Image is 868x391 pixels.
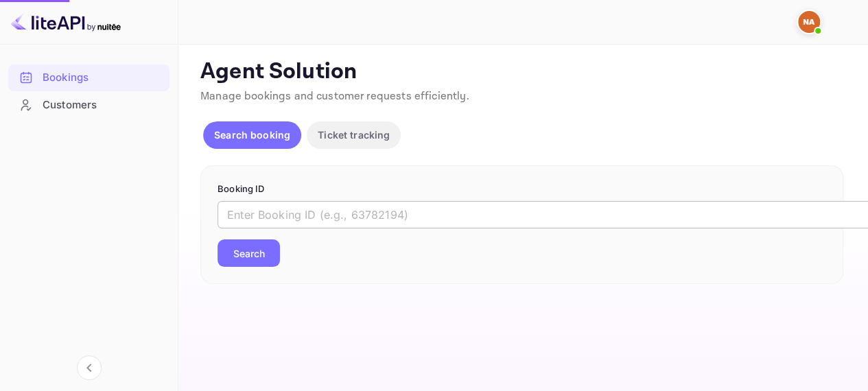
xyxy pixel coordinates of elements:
div: Customers [8,92,169,119]
p: Booking ID [218,182,826,196]
button: Collapse navigation [77,355,102,380]
p: Search booking [214,128,290,142]
img: LiteAPI logo [11,11,121,33]
button: Search [218,239,280,267]
p: Agent Solution [200,58,843,86]
div: Customers [43,97,163,113]
div: Bookings [43,70,163,86]
div: Bookings [8,64,169,91]
span: Manage bookings and customer requests efficiently. [200,89,469,104]
img: Nargisse El Aoumari [798,11,820,33]
a: Customers [8,92,169,117]
p: Ticket tracking [318,128,390,142]
a: Bookings [8,64,169,90]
